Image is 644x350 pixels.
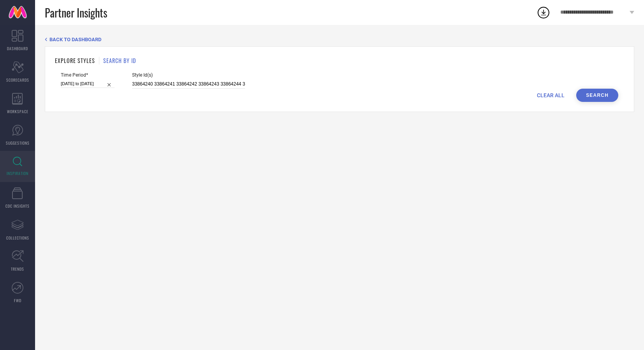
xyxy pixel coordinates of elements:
[14,297,21,303] span: FWD
[7,170,28,176] span: INSPIRATION
[576,89,618,102] button: Search
[6,77,29,83] span: SCORECARDS
[61,80,115,88] input: Select time period
[55,56,95,65] h1: EXPLORE STYLES
[5,203,30,209] span: CDC INSIGHTS
[61,72,115,78] span: Time Period*
[11,266,24,272] span: TRENDS
[45,5,107,21] span: Partner Insights
[49,37,101,42] span: BACK TO DASHBOARD
[537,92,565,98] span: CLEAR ALL
[7,108,28,114] span: WORKSPACE
[45,37,634,42] div: Back TO Dashboard
[103,56,136,65] h1: SEARCH BY ID
[6,140,30,146] span: SUGGESTIONS
[6,235,29,241] span: COLLECTIONS
[132,80,245,89] input: Enter comma separated style ids e.g. 12345, 67890
[132,72,245,78] span: Style Id(s)
[536,5,550,19] div: Open download list
[7,45,28,51] span: DASHBOARD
